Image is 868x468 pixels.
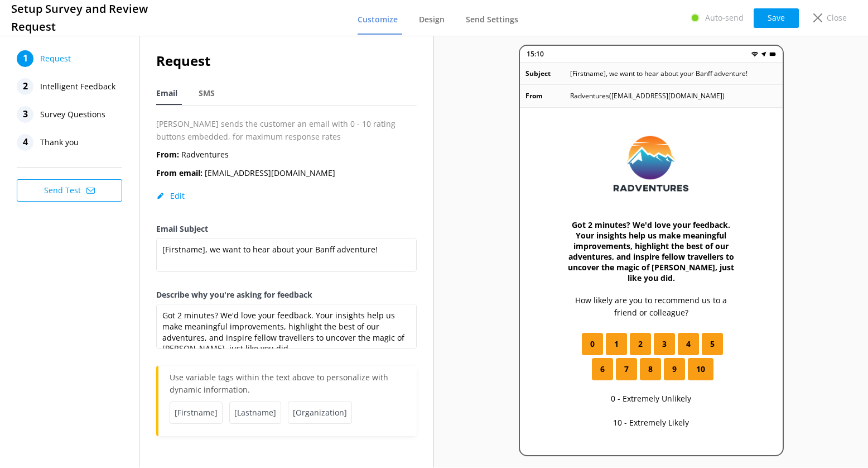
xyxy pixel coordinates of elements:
[613,417,689,429] p: 10 - Extremely Likely
[40,78,115,95] span: Intelligent Feedback
[199,88,215,99] span: SMS
[156,190,185,202] button: Edit
[624,363,629,375] span: 7
[17,134,33,151] div: 4
[17,179,122,202] button: Send Test
[156,304,417,349] textarea: Got 2 minutes? We'd love your feedback. Your insights help us make meaningful improvements, highl...
[358,14,398,25] span: Customize
[156,149,229,161] p: Radventures
[156,223,417,235] label: Email Subject
[17,106,33,123] div: 3
[156,238,417,272] textarea: [Firstname], we want to hear about your Banff adventure!
[705,12,744,24] p: Auto-send
[600,363,605,375] span: 6
[769,51,776,58] img: battery.png
[827,12,847,24] p: Close
[565,294,738,319] p: How likely are you to recommend us to a friend or colleague?
[527,49,544,59] p: 15:10
[156,149,179,160] b: From:
[525,90,570,101] p: From
[570,68,748,79] p: [Firstname], we want to hear about your Banff adventure!
[156,50,417,71] h2: Request
[638,338,643,350] span: 2
[40,50,71,67] span: Request
[40,134,79,151] span: Thank you
[156,289,417,301] label: Describe why you're asking for feedback
[525,68,570,79] p: Subject
[565,219,738,283] h3: Got 2 minutes? We'd love your feedback. Your insights help us make meaningful improvements, highl...
[590,338,595,350] span: 0
[17,78,33,95] div: 2
[170,402,223,424] span: [Firstname]
[610,130,692,197] img: 825-1757353861.png
[710,338,715,350] span: 5
[754,8,799,28] button: Save
[156,168,202,178] b: From email:
[662,338,667,350] span: 3
[570,90,725,101] p: Radventures ( [EMAIL_ADDRESS][DOMAIN_NAME] )
[686,338,691,350] span: 4
[156,167,335,179] p: [EMAIL_ADDRESS][DOMAIN_NAME]
[611,393,691,405] p: 0 - Extremely Unlikely
[40,106,105,123] span: Survey Questions
[466,14,518,25] span: Send Settings
[696,363,705,375] span: 10
[170,371,406,402] p: Use variable tags within the text above to personalize with dynamic information.
[229,402,281,424] span: [Lastname]
[760,51,767,58] img: near-me.png
[17,50,33,67] div: 1
[156,118,417,143] p: [PERSON_NAME] sends the customer an email with 0 - 10 rating buttons embedded, for maximum respon...
[672,363,677,375] span: 9
[156,88,177,99] span: Email
[419,14,445,25] span: Design
[751,51,758,58] img: wifi.png
[614,338,619,350] span: 1
[288,402,352,424] span: [Organization]
[648,363,653,375] span: 8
